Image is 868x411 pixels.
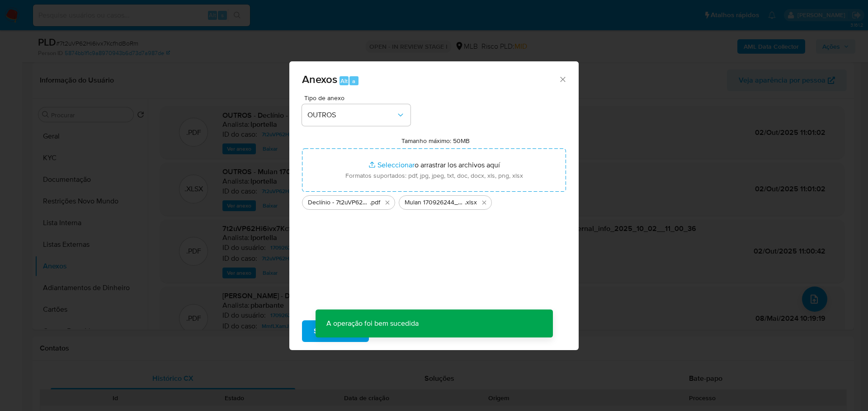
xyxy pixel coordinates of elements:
[352,77,355,85] span: a
[302,71,337,87] span: Anexos
[405,198,465,207] span: Mulan 170926244_2025_10_01_16_19_32
[340,77,348,85] span: Alt
[370,198,380,207] span: .pdf
[558,75,566,83] button: Cerrar
[384,321,414,341] span: Cancelar
[382,197,393,208] button: Eliminar Declínio - 7t2uVP62Hi6ivx7KcfhdBoRm - CPF 00108900843 - JORGE HARUO YAMAMOTO.pdf
[316,309,429,337] p: A operação foi bem sucedida
[479,197,490,208] button: Eliminar Mulan 170926244_2025_10_01_16_19_32.xlsx
[308,198,370,207] span: Declínio - 7t2uVP62Hi6ivx7KcfhdBoRm - CPF 00108900843 - [PERSON_NAME]
[314,321,357,341] span: Subir arquivo
[307,111,396,120] span: OUTROS
[302,104,410,126] button: OUTROS
[465,198,477,207] span: .xlsx
[304,95,413,101] span: Tipo de anexo
[302,192,566,210] ul: Archivos seleccionados
[401,137,470,145] label: Tamanho máximo: 50MB
[302,320,369,342] button: Subir arquivo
